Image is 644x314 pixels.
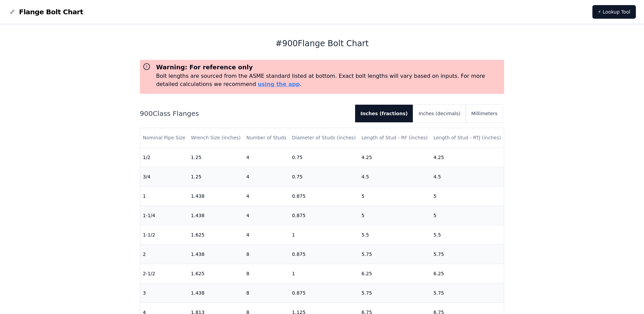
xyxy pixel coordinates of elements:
[466,105,503,122] button: Millimeters
[188,283,243,302] td: 1.438
[289,283,359,302] td: 0.875
[140,186,188,206] td: 1
[413,105,466,122] button: Inches (decimals)
[289,186,359,206] td: 0.875
[355,105,413,122] button: Inches (fractions)
[140,109,350,118] h2: 900 Class Flanges
[188,264,243,283] td: 1.625
[289,244,359,264] td: 0.875
[431,225,504,244] td: 5.5
[359,147,431,167] td: 4.25
[289,206,359,225] td: 0.875
[431,206,504,225] td: 5
[19,7,83,17] span: Flange Bolt Chart
[243,244,289,264] td: 8
[140,264,188,283] td: 2-1/2
[140,283,188,302] td: 3
[188,206,243,225] td: 1.438
[188,225,243,244] td: 1.625
[289,264,359,283] td: 1
[140,38,504,49] h1: # 900 Flange Bolt Chart
[289,167,359,186] td: 0.75
[140,225,188,244] td: 1-1/2
[188,128,243,147] th: Wrench Size (inches)
[359,128,431,147] th: Length of Stud - RF (inches)
[140,244,188,264] td: 2
[359,186,431,206] td: 5
[140,128,188,147] th: Nominal Pipe Size
[431,147,504,167] td: 4.25
[8,8,16,16] img: Flange Bolt Chart Logo
[188,147,243,167] td: 1.25
[431,283,504,302] td: 5.75
[359,283,431,302] td: 5.75
[243,283,289,302] td: 8
[431,244,504,264] td: 5.75
[188,186,243,206] td: 1.438
[258,81,300,87] a: using the app
[289,147,359,167] td: 0.75
[243,186,289,206] td: 4
[8,7,83,17] a: Flange Bolt Chart LogoFlange Bolt Chart
[592,5,636,19] a: ⚡ Lookup Tool
[140,206,188,225] td: 1-1/4
[431,167,504,186] td: 4.5
[431,264,504,283] td: 6.25
[140,167,188,186] td: 3/4
[359,244,431,264] td: 5.75
[243,264,289,283] td: 8
[359,206,431,225] td: 5
[188,167,243,186] td: 1.25
[359,264,431,283] td: 6.25
[289,225,359,244] td: 1
[243,147,289,167] td: 4
[289,128,359,147] th: Diameter of Studs (inches)
[359,167,431,186] td: 4.5
[156,72,502,88] p: Bolt lengths are sourced from the ASME standard listed at bottom. Exact bolt lengths will vary ba...
[431,186,504,206] td: 5
[243,206,289,225] td: 4
[359,225,431,244] td: 5.5
[156,63,502,72] h3: Warning: For reference only
[243,167,289,186] td: 4
[188,244,243,264] td: 1.438
[140,147,188,167] td: 1/2
[243,225,289,244] td: 4
[243,128,289,147] th: Number of Studs
[431,128,504,147] th: Length of Stud - RTJ (inches)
